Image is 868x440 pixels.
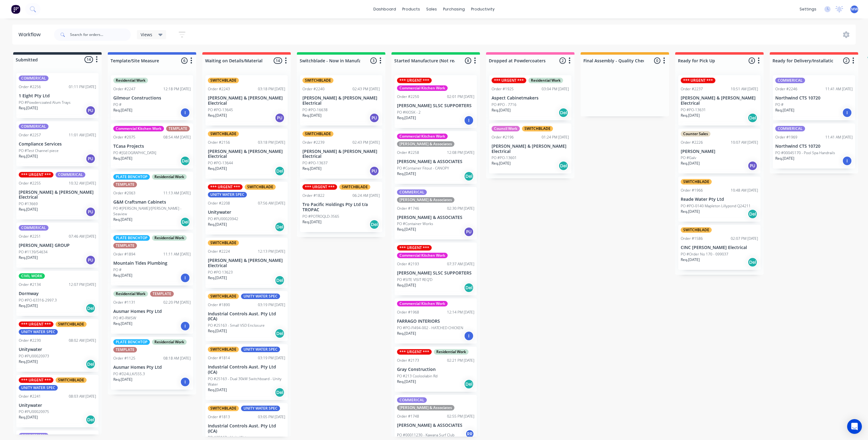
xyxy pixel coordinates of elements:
div: SWITCHBLADE [302,131,333,137]
div: Residential Work [113,291,148,297]
p: PO #1139/54634 [19,249,48,255]
div: 03:19 PM [DATE] [258,302,285,308]
div: 02:21 PM [DATE] [447,358,474,363]
div: COMMERICALOrder #225601:11 PM [DATE]1 Eight Pty LtdPO #Powdercoated Alum TraysReq.[DATE]PU [16,73,99,118]
p: PO #Container Fitout - CANOPY [397,165,449,171]
div: *** URGENT ***Commercial Kitchen WorkOrder #225002:01 PM [DATE][PERSON_NAME] SLSC SUPPORTERSPO #K... [395,75,477,128]
div: SWITCHBLADE [56,321,87,327]
div: Commercial Kitchen Work [397,301,448,306]
div: Order #2255 [19,181,41,186]
div: Residential Work [528,78,563,83]
p: PO #PU00020942 [208,216,238,222]
div: PU [369,166,379,176]
div: SWITCHBLADE [56,377,87,383]
p: CINC [PERSON_NAME] Electrical [681,245,758,250]
div: Commercial Kitchen Work [397,85,448,91]
p: PO #PO - 7716 [492,102,516,107]
div: 10:48 AM [DATE] [731,188,758,193]
div: PU [86,154,95,164]
p: [PERSON_NAME] & ASSOCIATES [397,159,474,164]
p: Dormway [19,291,96,296]
div: Residential Work [152,235,187,241]
p: Req. [DATE] [19,105,38,111]
p: PO #PO-0140 Mapleton Lillypond Q24211 [681,203,751,209]
div: 03:18 PM [DATE] [258,140,285,145]
p: Req. [DATE] [397,171,416,177]
div: 11:41 AM [DATE] [825,134,853,140]
div: UNITY WATER SPEC [241,294,280,299]
div: PLATE BENCHTOP [113,174,150,180]
div: Order #2134 [19,282,41,287]
div: Residential WorkTEMPLATEOrder #113102:20 PM [DATE]Ausmar Homes Pty LtdPO #D-RWSWReq.[DATE]I [111,289,193,334]
div: Del [748,113,757,123]
div: Del [275,329,285,338]
div: COMMERICAL [19,76,49,81]
div: 12:14 PM [DATE] [447,310,474,315]
p: PO #SITE VISIT REQ'D [397,277,432,282]
div: SWITCHBLADE [681,179,712,185]
div: *** URGENT ***SWITCHBLADEUNITY WATER SPECOrder #223008:02 AM [DATE]UnitywaterPO #PU00020973Req.[D... [16,319,99,372]
p: Req. [DATE] [208,275,227,281]
div: Council Work [492,126,520,131]
p: Req. [DATE] [113,377,132,382]
div: PLATE BENCHTOP [113,235,150,241]
div: TEMPLATE [113,347,137,352]
div: SWITCHBLADE [208,131,239,137]
p: [PERSON_NAME] & [PERSON_NAME] Electrical [302,95,380,106]
div: Residential Work [152,174,187,180]
div: 07:46 AM [DATE] [69,234,96,239]
div: COMMERICAL [397,189,427,195]
p: Northwind CTS 10720 [775,95,853,101]
p: PO #Powdercoated Alum Trays [19,100,71,105]
div: [PERSON_NAME] & Associates [397,141,454,147]
p: G&M Craftsman Cabinets [113,200,191,205]
p: [PERSON_NAME] & [PERSON_NAME] Electrical [681,95,758,106]
div: Order #2196 [492,134,514,140]
p: Gilmour Constructions [113,95,191,101]
div: 03:04 PM [DATE] [542,86,569,92]
div: Del [748,257,757,267]
div: *** URGENT ***COMMERICALOrder #225510:32 AM [DATE][PERSON_NAME] & [PERSON_NAME] ElectricalPO #136... [16,169,99,220]
p: PO #213 Cooloolabin Rd [397,373,438,379]
div: Order #2224 [208,249,230,254]
p: Mountain Tides Plumbing [113,261,191,266]
div: COMMERICAL [56,172,85,177]
div: Order #2226 [681,140,703,145]
p: Req. [DATE] [208,166,227,171]
div: COMMERICAL [19,124,49,129]
div: Council WorkSWITCHBLADEOrder #219601:24 PM [DATE][PERSON_NAME] & [PERSON_NAME] ElectricalPO #PO-1... [489,123,571,174]
p: FARRAGO INTERIORS [397,319,474,324]
div: I [842,108,852,118]
div: Residential WorkOrder #224712:18 PM [DATE]Gilmour ConstructionsPO #Req.[DATE]I [111,75,193,120]
div: PU [464,227,474,237]
div: [PERSON_NAME] & Associates [397,197,454,203]
p: Req. [DATE] [302,219,321,225]
p: PO #PO-FI494-002 - HATCHED CHICKEN [397,325,463,331]
div: Residential Work [152,339,187,345]
div: Del [464,171,474,181]
div: SWITCHBLADE [522,126,553,131]
p: Compliance Services [19,142,96,147]
div: Commercial Kitchen WorkTEMPLATEOrder #207508:54 AM [DATE]TCasa ProjectsPO #[GEOGRAPHIC_DATA]Req.[... [111,123,193,169]
div: COMMERICAL [775,78,805,83]
div: 11:41 AM [DATE] [825,86,853,92]
div: Commercial Kitchen Work[PERSON_NAME] & AssociatesOrder #225812:08 PM [DATE][PERSON_NAME] & ASSOCI... [395,131,477,184]
p: PO #[GEOGRAPHIC_DATA] [113,150,156,156]
div: I [180,377,190,387]
div: Order #2257 [19,132,41,138]
div: 12:13 PM [DATE] [258,249,285,254]
div: PU [86,207,95,217]
div: Order #2256 [19,84,41,90]
div: UNITY WATER SPEC [19,385,58,391]
div: 07:37 AM [DATE] [447,261,474,267]
div: SWITCHBLADE [208,294,239,299]
p: Unitywater [208,210,285,215]
div: PU [275,113,285,123]
div: Residential Work [113,78,148,83]
div: PLATE BENCHTOPResidential WorkTEMPLATEOrder #112508:18 AM [DATE]Ausmar Homes Pty LtdPO #D24LLK/55... [111,337,193,390]
div: 07:56 AM [DATE] [258,201,285,206]
p: [PERSON_NAME] & [PERSON_NAME] Electrical [492,144,569,154]
div: SWITCHBLADEOrder #222412:13 PM [DATE][PERSON_NAME] & [PERSON_NAME] ElectricalPO #PO 13623Req.[DAT... [205,238,288,288]
div: Order #2156 [208,140,230,145]
p: Gray Construction [397,367,474,372]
